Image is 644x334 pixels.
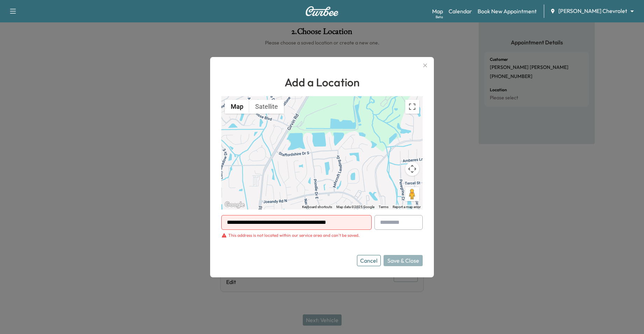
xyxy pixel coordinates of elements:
button: Show street map [225,100,249,114]
button: Drag Pegman onto the map to open Street View [405,187,419,201]
a: Open this area in Google Maps (opens a new window) [223,200,246,209]
button: Map camera controls [405,162,419,176]
img: Google [223,200,246,209]
button: Toggle fullscreen view [405,100,419,114]
img: Curbee Logo [305,6,339,16]
span: Map data ©2025 Google [336,205,374,209]
span: [PERSON_NAME] Chevrolet [558,7,627,15]
div: This address is not located within our service area and can't be saved. [228,233,359,238]
button: Cancel [357,255,381,266]
a: Report a map error [393,205,421,209]
h1: Add a Location [221,74,423,91]
a: MapBeta [432,7,443,15]
button: Show satellite imagery [249,100,284,114]
button: Keyboard shortcuts [302,205,332,209]
div: Beta [436,14,443,20]
a: Calendar [449,7,472,15]
a: Terms (opens in new tab) [379,205,388,209]
a: Book New Appointment [478,7,537,15]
